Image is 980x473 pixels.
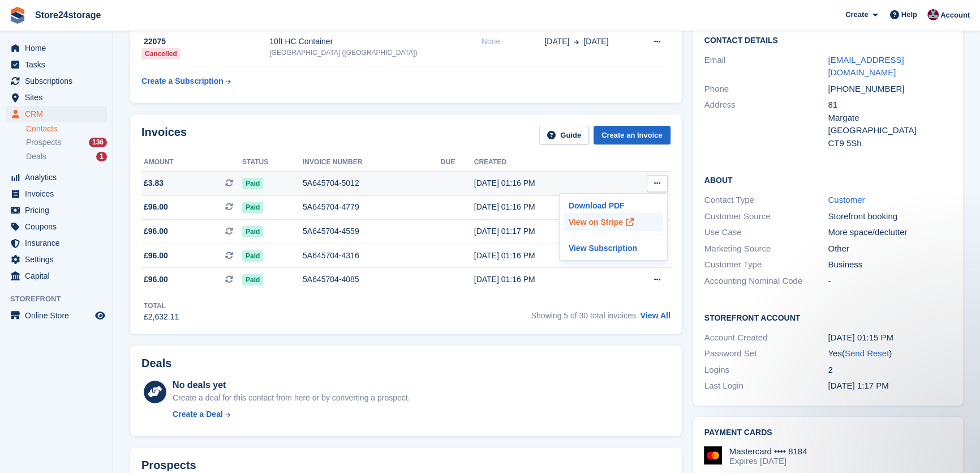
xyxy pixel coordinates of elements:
[25,57,93,73] span: Tasks
[828,381,888,390] time: 2023-07-17 12:17:02 UTC
[704,364,828,377] div: Logins
[474,250,616,262] div: [DATE] 01:16 PM
[729,446,807,457] div: Mastercard •••• 8184
[828,258,952,271] div: Business
[6,308,107,323] a: menu
[828,195,865,204] a: Customer
[31,6,106,24] a: Store24storage
[141,154,242,172] th: Amount
[141,71,231,92] a: Create a Subscription
[474,225,616,237] div: [DATE] 01:17 PM
[26,151,46,162] span: Deals
[25,308,93,323] span: Online Store
[6,57,107,73] a: menu
[704,242,828,255] div: Marketing Source
[704,83,828,96] div: Phone
[6,106,107,122] a: menu
[564,198,663,213] a: Download PDF
[173,408,410,420] a: Create a Deal
[26,137,107,148] a: Prospects 136
[704,36,952,45] h2: Contact Details
[144,201,168,213] span: £96.00
[729,456,807,466] div: Expires [DATE]
[6,235,107,251] a: menu
[96,152,107,161] div: 1
[303,225,441,237] div: 5A645704-4559
[242,250,263,262] span: Paid
[9,7,26,24] img: stora-icon-8386f47178a22dfd0bd8f6a31ec36ba5ce8667c1dd55bd0f319d3a0aa187defe.svg
[828,124,952,137] div: [GEOGRAPHIC_DATA]
[25,90,93,105] span: Sites
[93,309,107,322] a: Preview store
[25,73,93,89] span: Subscriptions
[828,275,952,288] div: -
[828,364,952,377] div: 2
[474,154,616,172] th: Created
[828,331,952,344] div: [DATE] 01:15 PM
[303,201,441,213] div: 5A645704-4779
[594,126,670,144] a: Create an Invoice
[25,202,93,218] span: Pricing
[141,36,269,48] div: 22075
[26,151,107,163] a: Deals 1
[141,48,180,59] div: Cancelled
[25,235,93,251] span: Insurance
[474,201,616,213] div: [DATE] 01:16 PM
[828,137,952,150] div: CT9 5Sh
[704,194,828,207] div: Contact Type
[704,331,828,344] div: Account Created
[927,9,939,20] img: George
[704,99,828,150] div: Address
[704,258,828,271] div: Customer Type
[141,357,171,370] h2: Deals
[828,99,952,112] div: 81
[144,301,179,311] div: Total
[940,10,970,21] span: Account
[25,40,93,56] span: Home
[303,250,441,262] div: 5A645704-4316
[704,174,952,185] h2: About
[704,210,828,223] div: Customer Source
[303,177,441,189] div: 5A645704-5012
[641,311,670,320] a: View All
[89,138,107,147] div: 136
[144,274,168,285] span: £96.00
[539,126,589,144] a: Guide
[242,202,263,213] span: Paid
[704,446,722,465] img: Mastercard Logo
[441,154,474,172] th: Due
[303,274,441,285] div: 5A645704-4085
[474,177,616,189] div: [DATE] 01:16 PM
[6,90,107,105] a: menu
[828,347,952,360] div: Yes
[6,219,107,235] a: menu
[531,311,636,320] span: Showing 5 of 30 total invoices
[144,250,168,262] span: £96.00
[173,408,223,420] div: Create a Deal
[242,274,263,285] span: Paid
[845,9,868,20] span: Create
[704,347,828,360] div: Password Set
[564,213,663,231] p: View on Stripe
[269,48,482,58] div: [GEOGRAPHIC_DATA] ([GEOGRAPHIC_DATA])
[901,9,917,20] span: Help
[474,274,616,285] div: [DATE] 01:16 PM
[144,177,164,189] span: £3.83
[173,378,410,392] div: No deals yet
[25,169,93,185] span: Analytics
[144,225,168,237] span: £96.00
[10,293,113,305] span: Storefront
[564,241,663,255] p: View Subscription
[828,210,952,223] div: Storefront booking
[25,252,93,267] span: Settings
[141,459,196,472] h2: Prospects
[845,348,889,358] a: Send Reset
[544,36,569,48] span: [DATE]
[828,226,952,239] div: More space/declutter
[704,275,828,288] div: Accounting Nominal Code
[242,154,303,172] th: Status
[704,226,828,239] div: Use Case
[704,312,952,323] h2: Storefront Account
[828,55,904,78] a: [EMAIL_ADDRESS][DOMAIN_NAME]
